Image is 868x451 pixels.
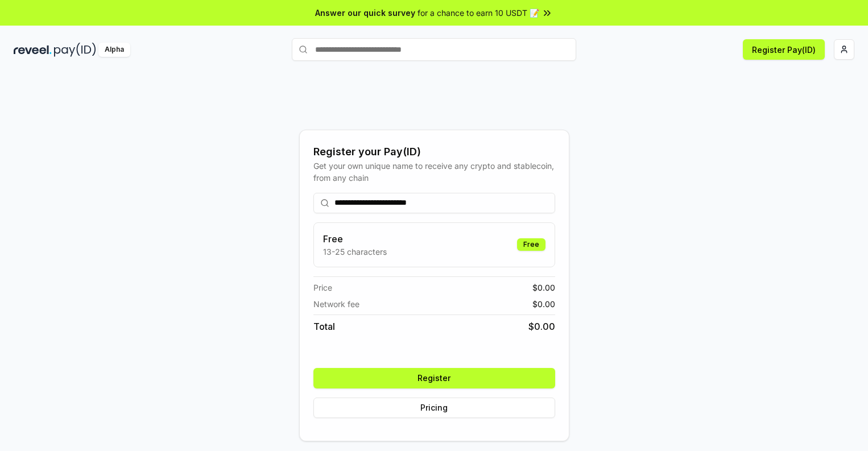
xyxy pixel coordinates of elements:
[54,43,96,57] img: pay_id
[313,298,359,310] span: Network fee
[532,282,555,293] span: $ 0.00
[14,43,52,57] img: reveel_dark
[315,7,415,19] span: Answer our quick survey
[532,298,555,310] span: $ 0.00
[418,7,539,19] span: for a chance to earn 10 USDT 📝
[313,320,335,333] span: Total
[323,232,387,246] h3: Free
[313,282,332,293] span: Price
[528,320,555,333] span: $ 0.00
[313,398,555,418] button: Pricing
[323,246,387,258] p: 13-25 characters
[743,39,825,60] button: Register Pay(ID)
[313,160,555,184] div: Get your own unique name to receive any crypto and stablecoin, from any chain
[313,144,555,160] div: Register your Pay(ID)
[517,238,545,251] div: Free
[98,43,130,57] div: Alpha
[313,368,555,388] button: Register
